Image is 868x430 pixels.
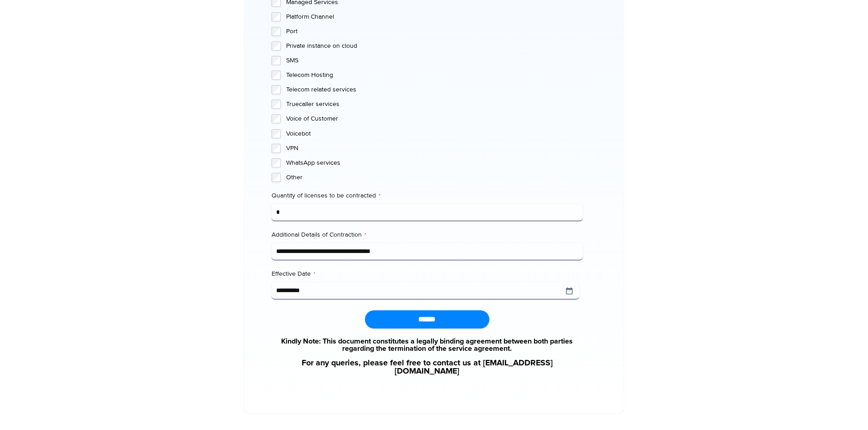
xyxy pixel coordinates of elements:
label: Private instance on cloud [286,41,583,51]
label: Telecom Hosting [286,71,583,80]
label: Voice of Customer [286,114,583,123]
label: SMS [286,56,583,65]
label: Other [286,173,583,182]
label: Quantity of licenses to be contracted [272,191,583,200]
label: Effective Date [272,269,583,278]
a: For any queries, please feel free to contact us at [EMAIL_ADDRESS][DOMAIN_NAME] [272,359,583,375]
label: Additional Details of Contraction [272,230,583,239]
label: WhatsApp services [286,158,583,167]
label: VPN [286,144,583,153]
label: Voicebot [286,129,583,138]
a: Kindly Note: This document constitutes a legally binding agreement between both parties regarding... [272,338,583,352]
label: Port [286,27,583,36]
label: Platform Channel [286,12,583,21]
label: Telecom related services [286,85,583,94]
label: Truecaller services [286,100,583,109]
